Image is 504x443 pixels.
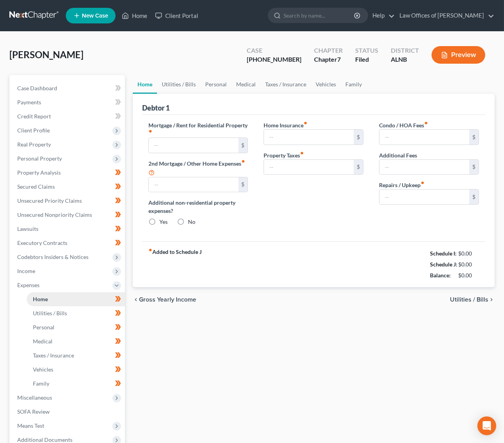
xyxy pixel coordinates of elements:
[17,254,89,260] span: Codebtors Insiders & Notices
[11,180,125,194] a: Secured Claims
[264,151,304,159] label: Property Taxes
[284,8,355,23] input: Search by name...
[17,268,35,274] span: Income
[396,9,494,23] a: Law Offices of [PERSON_NAME]
[238,177,248,192] div: $
[11,109,125,123] a: Credit Report
[432,46,485,64] button: Preview
[17,408,50,415] span: SOFA Review
[148,198,248,215] label: Additional non-residential property expenses?
[17,225,38,232] span: Lawsuits
[459,272,479,279] div: $0.00
[303,121,307,125] i: fiber_manual_record
[341,75,367,94] a: Family
[188,218,195,226] label: No
[469,189,479,204] div: $
[17,239,67,246] span: Executory Contracts
[157,75,201,94] a: Utilities / Bills
[430,272,451,279] strong: Balance:
[459,261,479,268] div: $0.00
[27,306,125,320] a: Utilities / Bills
[391,46,419,55] div: District
[133,297,139,303] i: chevron_left
[33,366,53,373] span: Vehicles
[264,130,354,145] input: --
[149,138,238,153] input: --
[17,99,41,105] span: Payments
[379,121,428,129] label: Condo / HOA Fees
[17,422,44,429] span: Means Test
[488,297,495,303] i: chevron_right
[11,236,125,250] a: Executory Contracts
[27,363,125,377] a: Vehicles
[11,81,125,95] a: Case Dashboard
[27,334,125,348] a: Medical
[450,297,488,303] span: Utilities / Bills
[355,55,378,64] div: Filed
[355,46,378,55] div: Status
[300,151,304,155] i: fiber_manual_record
[369,9,395,23] a: Help
[260,75,311,94] a: Taxes / Insurance
[11,222,125,236] a: Lawsuits
[450,297,495,303] button: Utilities / Bills chevron_right
[11,405,125,419] a: SOFA Review
[379,181,425,189] label: Repairs / Upkeep
[17,127,50,134] span: Client Profile
[27,377,125,391] a: Family
[17,155,62,162] span: Personal Property
[469,160,479,175] div: $
[33,352,74,359] span: Taxes / Insurance
[151,9,202,23] a: Client Portal
[82,13,108,19] span: New Case
[148,121,248,138] label: Mortgage / Rent for Residential Property
[247,55,302,64] div: [PHONE_NUMBER]
[247,46,302,55] div: Case
[311,75,341,94] a: Vehicles
[17,394,52,401] span: Miscellaneous
[469,130,479,145] div: $
[379,130,469,145] input: --
[33,338,52,345] span: Medical
[17,282,40,288] span: Expenses
[149,177,238,192] input: --
[11,166,125,180] a: Property Analysis
[264,160,354,175] input: --
[17,197,82,204] span: Unsecured Priority Claims
[477,416,496,435] div: Open Intercom Messenger
[133,297,196,303] button: chevron_left Gross Yearly Income
[264,121,307,129] label: Home Insurance
[201,75,231,94] a: Personal
[379,189,469,204] input: --
[148,248,202,281] strong: Added to Schedule J
[379,151,417,159] label: Additional Fees
[430,261,457,268] strong: Schedule J:
[27,348,125,363] a: Taxes / Insurance
[148,248,152,252] i: fiber_manual_record
[33,310,67,316] span: Utilities / Bills
[11,95,125,109] a: Payments
[430,250,457,257] strong: Schedule I:
[421,181,425,185] i: fiber_manual_record
[133,75,157,94] a: Home
[314,55,343,64] div: Chapter
[231,75,260,94] a: Medical
[17,113,51,120] span: Credit Report
[142,103,170,113] div: Debtor 1
[17,436,72,443] span: Additional Documents
[33,296,48,302] span: Home
[238,138,248,153] div: $
[17,85,57,91] span: Case Dashboard
[148,159,248,177] label: 2nd Mortgage / Other Home Expenses
[118,9,151,23] a: Home
[354,160,363,175] div: $
[391,55,419,64] div: ALNB
[11,194,125,208] a: Unsecured Priority Claims
[17,183,55,190] span: Secured Claims
[33,380,49,387] span: Family
[241,159,245,163] i: fiber_manual_record
[139,297,196,303] span: Gross Yearly Income
[9,49,83,60] span: [PERSON_NAME]
[33,324,54,330] span: Personal
[17,141,51,148] span: Real Property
